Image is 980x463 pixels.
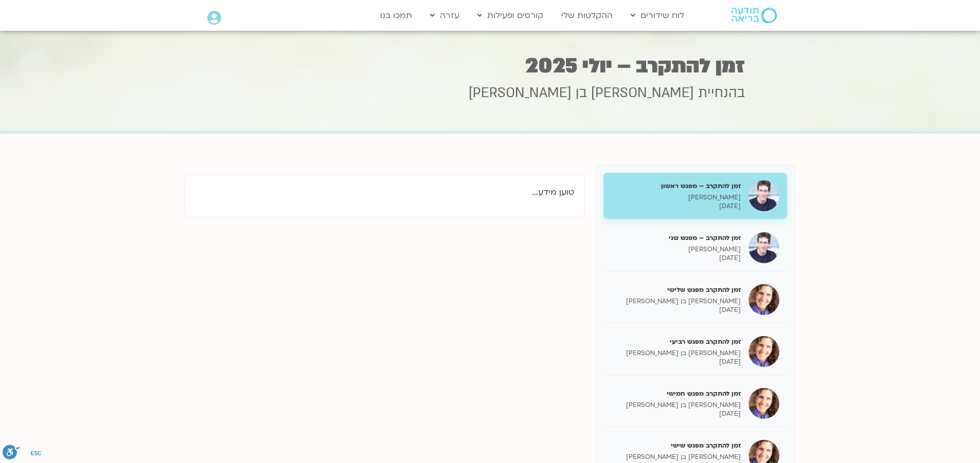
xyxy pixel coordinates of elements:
p: [PERSON_NAME] בן [PERSON_NAME] [611,453,741,461]
img: זמן להתקרב מפגש רביעי [749,336,779,367]
a: קורסים ופעילות [472,6,548,25]
p: [PERSON_NAME] בן [PERSON_NAME] [611,349,741,358]
p: [DATE] [611,202,741,211]
p: [PERSON_NAME] [611,193,741,202]
h5: זמן להתקרב מפגש חמישי [611,389,741,398]
a: לוח שידורים [626,6,689,25]
h1: זמן להתקרב – יולי 2025 [236,56,745,76]
h5: זמן להתקרב – מפגש שני [611,233,741,243]
p: [DATE] [611,254,741,263]
img: תודעה בריאה [732,8,777,23]
a: ההקלטות שלי [556,6,618,25]
p: [PERSON_NAME] [611,245,741,254]
a: עזרה [425,6,465,25]
p: [DATE] [611,410,741,418]
span: בהנחיית [698,84,745,102]
a: תמכו בנו [375,6,417,25]
img: זמן להתקרב – מפגש שני [749,232,779,263]
img: זמן להתקרב מפגש חמישי [749,388,779,419]
p: [PERSON_NAME] בן [PERSON_NAME] [611,401,741,410]
p: [PERSON_NAME] בן [PERSON_NAME] [611,297,741,306]
h5: זמן להתקרב מפגש שלישי [611,285,741,294]
p: טוען מידע... [195,186,574,199]
p: [DATE] [611,358,741,366]
span: [PERSON_NAME] בן [PERSON_NAME] [469,84,694,102]
h5: זמן להתקרב – מפגש ראשון [611,181,741,191]
h5: זמן להתקרב מפגש שישי [611,441,741,450]
img: זמן להתקרב – מפגש ראשון [749,180,779,211]
img: זמן להתקרב מפגש שלישי [749,284,779,315]
h5: זמן להתקרב מפגש רביעי [611,337,741,346]
p: [DATE] [611,306,741,314]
